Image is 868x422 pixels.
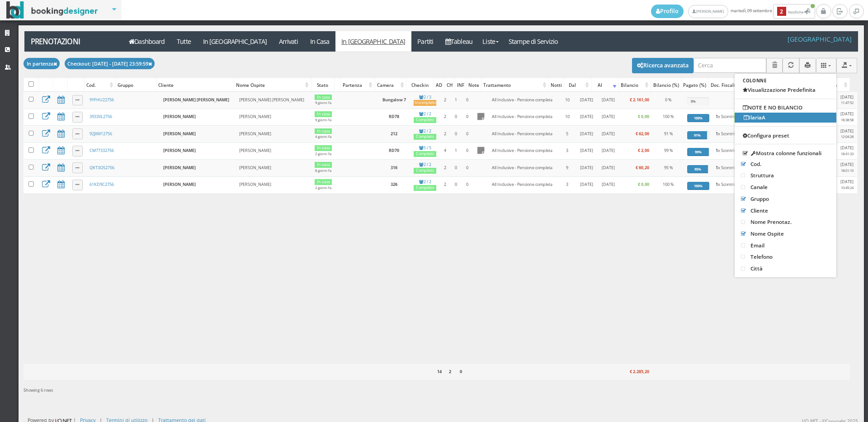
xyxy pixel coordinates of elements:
b: 2 [449,369,451,375]
td: [DATE] [598,109,619,125]
a: [PERSON_NAME] [688,5,728,18]
b: 316 [391,165,397,171]
td: [PERSON_NAME] [PERSON_NAME] [236,92,311,109]
b: 14 [437,369,442,375]
a: 2 / 2Completo [414,161,436,174]
td: [DATE] [830,160,857,176]
td: [DATE] [598,176,619,193]
b: [PERSON_NAME] [163,131,196,137]
td: 2 [439,109,450,125]
td: 0 [461,142,473,159]
b: [PERSON_NAME] [PERSON_NAME] [163,97,229,103]
a: Partiti [411,31,439,52]
a: 2 / 3Incompleto [414,94,436,106]
div: CH [445,79,455,91]
b: RD78 [389,114,399,119]
td: 0 [451,176,461,193]
td: 100 % [652,176,684,193]
a: 3933VL2756 [90,114,112,119]
div: 100% [687,182,709,190]
a: IlariaA [736,113,836,123]
div: Camera [375,79,406,91]
input: Cerca [693,58,766,73]
td: 4 [439,142,450,159]
span: martedì, 09 settembre [651,4,816,19]
td: 95 % [652,160,684,176]
td: [DATE] [576,126,598,142]
a: Visualizzazione Predefinita [735,85,836,95]
img: BookingDesigner.com [6,1,98,19]
a: 2 / 2Completo [414,179,436,191]
div: Gruppo [116,79,156,91]
td: 0 % [652,92,684,109]
div: In casa [315,128,332,134]
td: x Scontrino. [712,160,745,176]
span: Showing 6 rows [24,387,53,393]
a: Lingua [735,274,836,286]
td: [DATE] [598,160,619,176]
b: 1 [716,114,718,119]
a: Arrivati [273,31,304,52]
td: 2 [439,92,450,109]
div: Note [467,79,481,91]
td: [DATE] [598,92,619,109]
b: € 0,00 [638,114,649,119]
td: All Inclusive - Pensione completa [489,92,559,109]
div: Dal [564,79,591,91]
b: € 2.161,00 [630,97,649,103]
td: [DATE] [576,92,598,109]
div: Checkin [406,79,434,91]
div: Completo [414,151,436,157]
td: [DATE] [576,176,598,193]
td: All Inclusive - Pensione completa [489,142,559,159]
a: QKT3O52756 [90,165,114,171]
td: 0 [461,92,473,109]
button: Ricerca avanzata [632,58,693,73]
small: 18:01:10 [841,168,854,173]
a: 5 / 5Completo [414,145,436,157]
div: Pagato (%) [681,79,708,91]
td: x Scontrino. [712,176,745,193]
small: 8 giorni fa [315,168,331,173]
div: Stato [311,79,334,91]
td: 10 [559,109,576,125]
td: All Inclusive - Pensione completa [489,126,559,142]
td: [PERSON_NAME] [236,126,311,142]
td: [PERSON_NAME] [236,109,311,125]
b: 0 [460,369,462,375]
b: [PERSON_NAME] [163,181,196,187]
td: x Scontrino. [712,109,745,125]
small: 2 giorni fa [315,185,331,190]
a: 61KD9C2756 [90,181,114,187]
button: Aggiorna [783,58,799,73]
button: Checkout: [DATE] - [DATE] 23:59:59 [65,58,155,69]
div: Partenza [341,79,375,91]
td: [DATE] [830,126,857,142]
a: Liste [478,31,502,52]
div: € 2.285,20 [619,366,651,378]
a: Nome Prenotaz. [735,216,836,228]
td: All Inclusive - Pensione completa [489,160,559,176]
td: 3 [559,142,576,159]
td: 1 [451,92,461,109]
a: Email [735,239,836,251]
td: 1 [451,142,461,159]
a: CM77332756 [90,147,114,153]
td: 0 [451,160,461,176]
td: All Inclusive - Pensione completa [489,176,559,193]
small: 11:47:52 [841,100,854,105]
td: 2 [439,160,450,176]
small: 12:04:28 [841,134,854,139]
a: Città [735,263,836,275]
div: In casa [315,145,332,151]
small: 18:41:33 [841,152,854,156]
div: Incompleto [414,100,436,106]
a: In [GEOGRAPHIC_DATA] [335,31,411,52]
div: Completo [414,168,436,174]
a: Telefono [735,251,836,263]
td: 0 [461,109,473,125]
small: 2 giorni fa [315,152,331,156]
td: 0 [451,126,461,142]
td: [DATE] [830,176,857,193]
b: 1 [716,165,718,171]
